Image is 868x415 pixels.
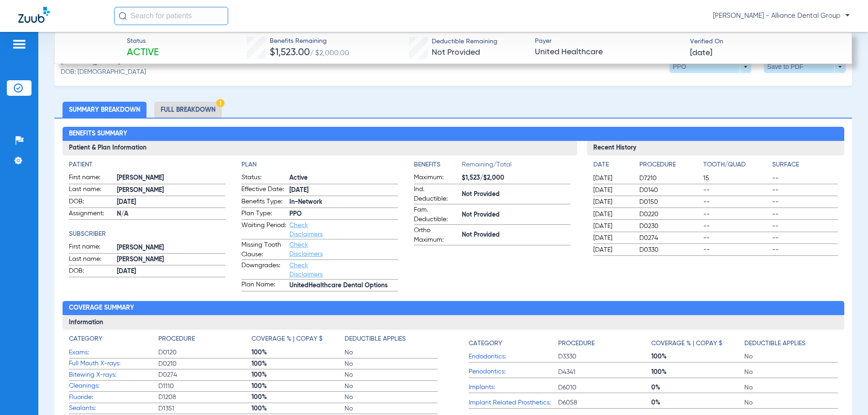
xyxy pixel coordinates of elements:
[558,339,595,348] h4: Procedure
[690,37,837,47] span: Verified On
[772,197,838,207] span: --
[270,36,349,46] span: Benefits Remaining
[345,404,438,413] span: No
[764,60,846,73] button: Save to PDF
[117,197,225,207] span: [DATE]
[117,255,225,265] span: [PERSON_NAME]
[251,393,345,402] span: 100%
[12,39,26,50] img: hamburger-icon
[345,393,438,402] span: No
[462,190,570,199] span: Not Provided
[345,370,438,379] span: No
[772,245,838,254] span: --
[535,36,682,46] span: Payer
[241,221,286,239] span: Waiting Period:
[158,404,251,413] span: D1351
[593,186,632,195] span: [DATE]
[703,233,769,243] span: --
[772,174,838,183] span: --
[117,267,225,276] span: [DATE]
[241,209,286,220] span: Plan Type:
[251,334,345,347] app-breakdown-title: Coverage % | Copay $
[251,334,323,344] h4: Coverage % | Copay $
[469,352,558,362] span: Endodontics:
[117,173,225,183] span: [PERSON_NAME]
[127,36,159,46] span: Status
[651,352,744,361] span: 100%
[69,254,114,265] span: Last name:
[289,242,323,257] a: Check Disclaimers
[414,185,459,204] span: Ind. Deductible:
[289,222,323,238] a: Check Disclaimers
[289,209,398,219] span: PPO
[251,404,345,413] span: 100%
[270,48,310,57] span: $1,523.00
[639,210,701,219] span: D0220
[414,205,459,224] span: Fam. Deductible:
[639,222,701,231] span: D0230
[651,339,722,348] h4: Coverage % | Copay $
[241,240,286,259] span: Missing Tooth Clause:
[251,382,345,391] span: 100%
[772,233,838,243] span: --
[345,382,438,391] span: No
[117,209,225,219] span: N/A
[639,186,701,195] span: D0140
[593,210,632,219] span: [DATE]
[558,334,651,351] app-breakdown-title: Procedure
[558,383,651,392] span: D6010
[744,334,837,351] app-breakdown-title: Deductible Applies
[63,102,146,118] li: Summary Breakdown
[158,370,251,379] span: D0274
[772,222,838,231] span: --
[154,102,222,118] li: Full Breakdown
[241,160,398,170] app-breakdown-title: Plan
[119,12,127,20] img: Search Icon
[158,359,251,368] span: D0210
[414,226,459,245] span: Ortho Maximum:
[639,160,701,170] h4: Procedure
[593,222,632,231] span: [DATE]
[772,186,838,195] span: --
[669,60,751,73] button: PPO
[703,197,769,207] span: --
[558,398,651,407] span: D6058
[432,48,480,57] span: Not Provided
[289,262,323,278] a: Check Disclaimers
[127,47,159,59] span: Active
[690,47,712,59] span: [DATE]
[241,173,286,184] span: Status:
[63,141,577,156] h3: Patient & Plan Information
[289,173,398,183] span: Active
[69,334,158,347] app-breakdown-title: Category
[69,197,114,208] span: DOB:
[593,174,632,183] span: [DATE]
[744,383,837,392] span: No
[158,348,251,357] span: D0120
[703,160,769,173] app-breakdown-title: Tooth/Quad
[703,186,769,195] span: --
[69,393,158,402] span: Fluoride:
[345,359,438,368] span: No
[114,7,228,25] input: Search for patients
[241,185,286,196] span: Effective Date:
[703,222,769,231] span: --
[69,404,158,413] span: Sealants:
[69,229,225,239] app-breakdown-title: Subscriber
[587,141,844,156] h3: Recent History
[69,242,114,253] span: First name:
[469,398,558,408] span: Implant Related Prosthetics:
[703,160,769,170] h4: Tooth/Quad
[414,160,462,170] h4: Benefits
[432,37,497,47] span: Deductible Remaining
[69,173,114,184] span: First name:
[63,301,844,316] h2: Coverage Summary
[289,197,398,207] span: In-Network
[69,160,225,170] h4: Patient
[593,160,632,173] app-breakdown-title: Date
[158,382,251,391] span: D1110
[462,230,570,240] span: Not Provided
[289,186,398,195] span: [DATE]
[158,334,195,344] h4: Procedure
[744,352,837,361] span: No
